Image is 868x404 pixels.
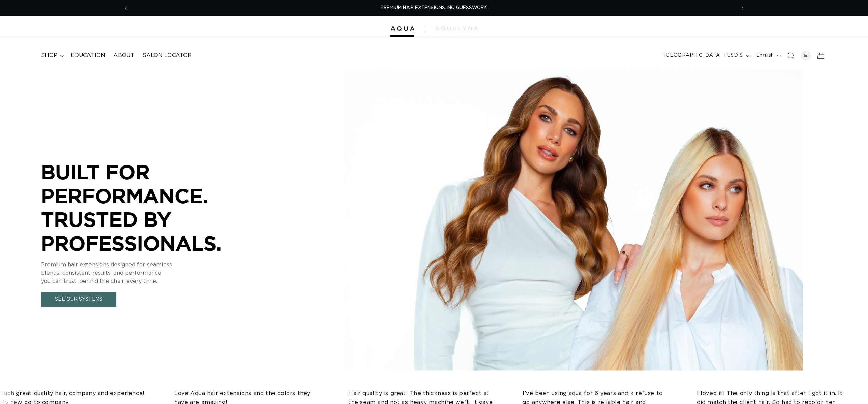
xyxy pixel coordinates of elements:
span: shop [41,52,57,59]
span: About [113,52,134,59]
a: See Our Systems [41,292,116,307]
span: Education [71,52,105,59]
span: Salon Locator [142,52,192,59]
p: BUILT FOR PERFORMANCE. TRUSTED BY PROFESSIONALS. [41,160,246,255]
img: aqualyna.com [435,26,478,30]
button: Previous announcement [118,2,133,15]
a: About [109,48,138,63]
img: Aqua Hair Extensions [390,26,414,31]
span: [GEOGRAPHIC_DATA] | USD $ [664,52,743,59]
summary: Search [783,48,798,63]
button: Next announcement [735,2,750,15]
a: Education [67,48,109,63]
button: English [752,49,783,62]
span: English [756,52,774,59]
p: Premium hair extensions designed for seamless blends, consistent results, and performance you can... [41,261,246,285]
a: Salon Locator [138,48,196,63]
summary: shop [37,48,67,63]
span: PREMIUM HAIR EXTENSIONS. NO GUESSWORK. [381,5,488,10]
button: [GEOGRAPHIC_DATA] | USD $ [660,49,752,62]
